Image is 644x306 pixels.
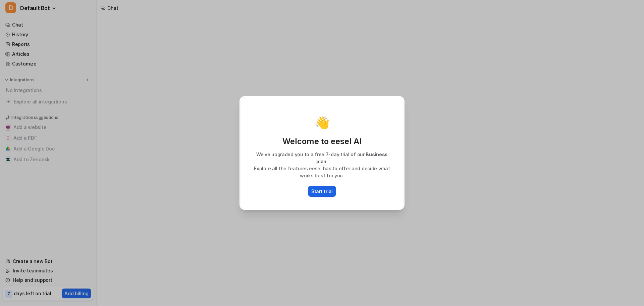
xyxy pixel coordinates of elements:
[247,165,397,179] p: Explore all the features eesel has to offer and decide what works best for you.
[311,188,333,195] p: Start trial
[247,151,397,165] p: We’ve upgraded you to a free 7-day trial of our
[247,136,397,147] p: Welcome to eesel AI
[308,186,336,197] button: Start trial
[315,116,330,129] p: 👋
